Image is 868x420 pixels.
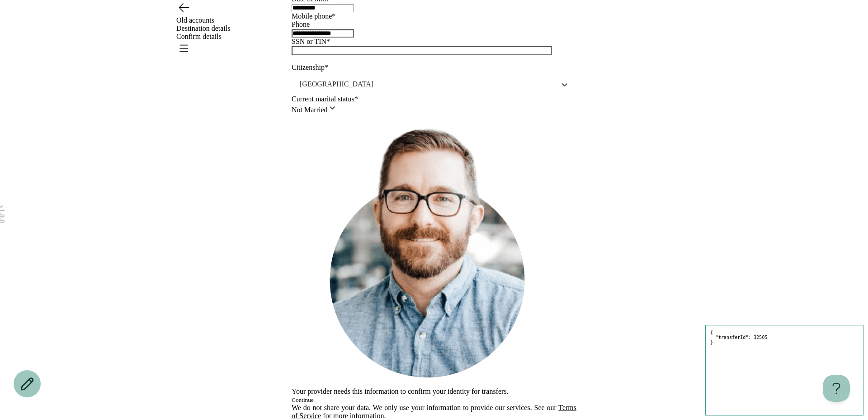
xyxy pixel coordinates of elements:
a: Terms of Service [292,404,576,420]
button: Open menu [176,41,191,55]
label: Citizenship* [292,63,328,71]
button: Continue [292,396,314,404]
span: Confirm details [176,33,222,40]
label: Current marital status* [292,95,358,103]
iframe: Toggle Customer Support [823,375,850,402]
div: Your provider needs this information to confirm your identity for transfers. [292,387,576,396]
p: We do not share your data. We only use your information to provide our services. See our for more... [292,404,576,420]
span: Continue [292,396,314,403]
span: Destination details [176,24,231,32]
span: Old accounts [176,16,214,24]
img: Henry [292,114,563,386]
pre: { "transferId": 32505 } [705,325,863,415]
